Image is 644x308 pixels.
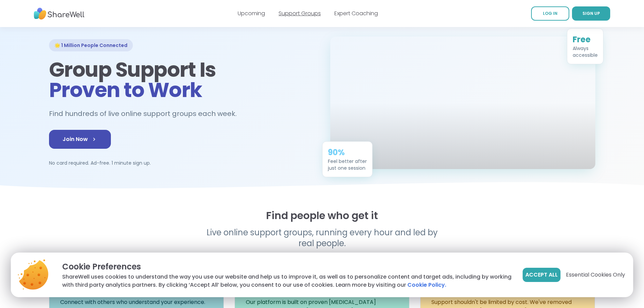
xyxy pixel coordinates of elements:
[279,9,321,17] a: Support Groups
[523,268,560,282] button: Accept All
[49,60,314,100] h1: Group Support Is
[49,39,133,51] div: 🌟 1 Million People Connected
[573,34,598,45] div: Free
[566,271,625,279] span: Essential Cookies Only
[328,158,367,171] div: Feel better after just one session
[543,10,557,16] span: LOG IN
[49,76,202,104] span: Proven to Work
[192,227,452,249] p: Live online support groups, running every hour and led by real people.
[49,130,111,149] a: Join Now
[334,9,378,17] a: Expert Coaching
[572,6,610,21] a: SIGN UP
[573,45,598,58] div: Always accessible
[582,10,600,16] span: SIGN UP
[63,135,97,143] span: Join Now
[525,271,558,279] span: Accept All
[407,281,446,289] a: Cookie Policy.
[62,261,512,273] p: Cookie Preferences
[62,273,512,289] p: ShareWell uses cookies to understand the way you use our website and help us to improve it, as we...
[49,210,595,222] h2: Find people who get it
[238,9,265,17] a: Upcoming
[49,160,314,166] p: No card required. Ad-free. 1 minute sign up.
[49,108,244,119] h2: Find hundreds of live online support groups each week.
[34,4,85,23] img: ShareWell Nav Logo
[328,147,367,158] div: 90%
[531,6,569,21] a: LOG IN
